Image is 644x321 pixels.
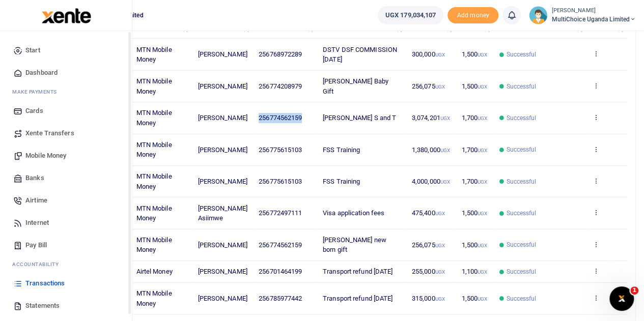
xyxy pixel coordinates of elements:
[8,256,124,272] li: Ac
[323,46,397,64] span: DSTV DSF COMMISSION [DATE]
[609,286,634,311] iframe: Intercom live chat
[259,50,302,58] span: 256768972289
[461,241,487,249] span: 1,500
[25,106,43,116] span: Cards
[435,269,444,275] small: UGX
[8,189,124,212] a: Airtime
[42,8,91,23] img: logo-large
[25,151,66,161] span: Mobile Money
[412,295,445,302] span: 315,000
[259,114,302,122] span: 256774562159
[25,195,47,206] span: Airtime
[506,294,536,303] span: Successful
[136,236,172,254] span: MTN Mobile Money
[136,77,172,95] span: MTN Mobile Money
[478,52,487,57] small: UGX
[259,241,302,249] span: 256774562159
[25,218,49,228] span: Internet
[412,50,445,58] span: 300,000
[259,146,302,154] span: 256775615103
[41,11,91,19] a: logo-small logo-large logo-large
[461,82,487,90] span: 1,500
[259,268,302,275] span: 256701464199
[198,178,247,185] span: [PERSON_NAME]
[447,7,498,24] li: Toup your wallet
[8,39,124,62] a: Start
[259,82,302,90] span: 256774208979
[440,179,450,185] small: UGX
[198,295,247,302] span: [PERSON_NAME]
[461,209,487,217] span: 1,500
[136,289,172,307] span: MTN Mobile Money
[551,15,636,24] span: MultiChoice Uganda Limited
[478,243,487,248] small: UGX
[323,77,388,95] span: [PERSON_NAME] Baby Gift
[506,240,536,249] span: Successful
[259,178,302,185] span: 256775615103
[412,209,445,217] span: 475,400
[323,114,396,122] span: [PERSON_NAME] S and T
[461,295,487,302] span: 1,500
[25,45,40,55] span: Start
[440,115,450,121] small: UGX
[478,148,487,153] small: UGX
[20,260,59,268] span: countability
[478,296,487,302] small: UGX
[478,115,487,121] small: UGX
[17,88,57,96] span: ake Payments
[136,141,172,159] span: MTN Mobile Money
[136,109,172,127] span: MTN Mobile Money
[412,268,445,275] span: 255,000
[412,178,450,185] span: 4,000,000
[8,272,124,295] a: Transactions
[435,52,444,57] small: UGX
[478,179,487,185] small: UGX
[478,269,487,275] small: UGX
[385,10,436,20] span: UGX 179,034,107
[374,6,448,24] li: Wallet ballance
[506,113,536,123] span: Successful
[506,177,536,186] span: Successful
[478,211,487,216] small: UGX
[25,68,58,78] span: Dashboard
[478,84,487,90] small: UGX
[25,173,44,183] span: Banks
[551,7,636,15] small: [PERSON_NAME]
[323,268,393,275] span: Transport refund [DATE]
[25,240,47,250] span: Pay Bill
[506,267,536,276] span: Successful
[435,211,444,216] small: UGX
[136,205,172,222] span: MTN Mobile Money
[25,301,60,311] span: Statements
[529,6,636,24] a: profile-user [PERSON_NAME] MultiChoice Uganda Limited
[259,295,302,302] span: 256785977442
[8,144,124,167] a: Mobile Money
[440,148,450,153] small: UGX
[8,212,124,234] a: Internet
[323,178,360,185] span: FSS Training
[198,146,247,154] span: [PERSON_NAME]
[447,7,498,24] span: Add money
[25,128,74,138] span: Xente Transfers
[259,209,302,217] span: 256772497111
[435,296,444,302] small: UGX
[529,6,547,24] img: profile-user
[506,50,536,59] span: Successful
[412,82,445,90] span: 256,075
[8,167,124,189] a: Banks
[447,11,498,18] a: Add money
[8,100,124,122] a: Cards
[461,178,487,185] span: 1,700
[136,268,173,275] span: Airtel Money
[323,236,386,254] span: [PERSON_NAME] new born gift
[198,82,247,90] span: [PERSON_NAME]
[323,295,393,302] span: Transport refund [DATE]
[25,278,65,288] span: Transactions
[8,62,124,84] a: Dashboard
[8,295,124,317] a: Statements
[378,6,444,24] a: UGX 179,034,107
[8,234,124,256] a: Pay Bill
[198,268,247,275] span: [PERSON_NAME]
[630,286,638,295] span: 1
[412,114,450,122] span: 3,074,201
